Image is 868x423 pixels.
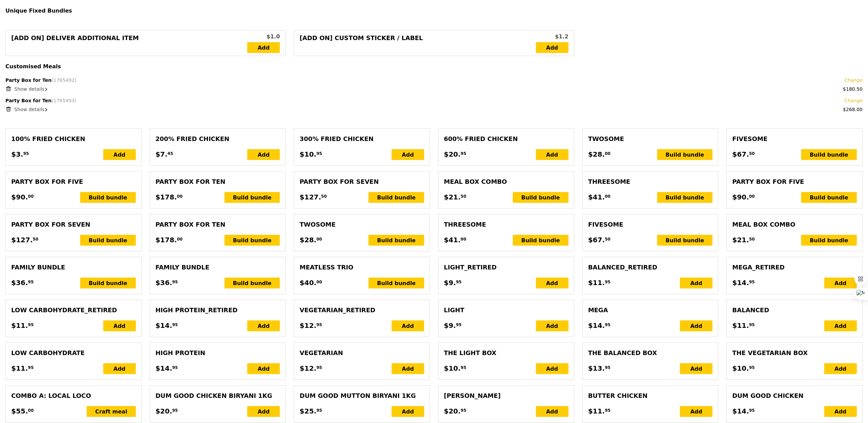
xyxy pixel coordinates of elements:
[11,263,136,272] div: Family Bundle
[52,98,76,103] span: (1765493)
[536,363,568,374] div: Add
[749,236,755,242] span: 50
[300,33,536,53] div: [Add on] Custom Sticker / Label
[11,305,136,315] div: Low Carbohydrate_RETIRED
[732,192,749,202] span: $90.
[444,235,460,245] span: $41.
[28,408,34,413] span: 00
[172,279,178,285] span: 95
[843,86,863,92] div: $180.50
[588,220,713,229] div: Fivesome
[87,406,135,417] div: Craft meal
[588,149,605,159] span: $28.
[177,236,183,242] span: 00
[80,235,136,246] div: Build bundle
[456,322,462,328] span: 95
[588,348,713,358] div: The Balanced Box
[732,406,749,416] span: $14.
[444,177,568,187] div: Meal Box Combo
[11,220,136,229] div: Party Box for Seven
[156,134,280,144] div: 200% Fried Chicken
[657,235,713,246] div: Build bundle
[172,408,178,413] span: 95
[5,77,863,84] div: Party Box for Ten
[536,406,568,417] div: Add
[11,33,247,53] div: [Add on] Deliver Additional Item
[300,305,424,315] div: Vegetarian_RETIRED
[156,320,172,331] span: $14.
[588,278,605,288] span: $11.
[300,363,316,373] span: $12.
[300,391,424,401] div: Dum Good Mutton Biryani 1kg
[156,235,177,245] span: $178.
[749,365,755,370] span: 95
[300,177,424,187] div: Party Box for Seven
[11,363,28,373] span: $11.
[156,305,280,315] div: High Protein_RETIRED
[824,278,857,288] div: Add
[536,42,568,53] a: Add
[247,320,280,331] div: Add
[801,192,857,203] div: Build bundle
[588,235,605,245] span: $67.
[14,86,44,92] span: Show details
[317,408,322,413] span: 95
[392,363,424,374] div: Add
[300,192,321,202] span: $127.
[605,151,611,156] span: 00
[103,363,136,374] div: Add
[11,177,136,187] div: Party Box for Five
[680,320,712,331] div: Add
[300,278,316,288] span: $40.
[156,220,280,229] div: Party Box for Ten
[732,391,857,401] div: Dum Good Chicken
[536,149,568,160] div: Add
[444,220,568,229] div: Threesome
[588,177,713,187] div: Threesome
[657,192,713,203] div: Build bundle
[300,320,316,331] span: $12.
[588,363,605,373] span: $13.
[732,305,857,315] div: Balanced
[824,320,857,331] div: Add
[444,278,456,288] span: $9.
[317,322,322,328] span: 95
[801,149,857,160] div: Build bundle
[680,406,712,417] div: Add
[444,192,460,202] span: $21.
[80,278,136,288] div: Build bundle
[300,235,316,245] span: $28.
[605,279,611,285] span: 95
[843,106,863,113] div: $268.00
[536,33,568,41] div: $1.2
[824,363,857,374] div: Add
[368,235,424,246] div: Build bundle
[732,363,749,373] span: $10.
[247,363,280,374] div: Add
[536,320,568,331] div: Add
[588,192,605,202] span: $41.
[103,149,136,160] div: Add
[732,263,857,272] div: Mega_RETIRED
[605,236,611,242] span: 50
[536,278,568,288] div: Add
[300,220,424,229] div: Twosome
[392,320,424,331] div: Add
[5,63,863,70] h4: Customised Meals
[172,365,178,370] span: 95
[732,149,749,159] span: $67.
[80,192,136,203] div: Build bundle
[749,408,755,413] span: 95
[156,177,280,187] div: Party Box for Ten
[317,236,322,242] span: 00
[732,235,749,245] span: $21.
[177,194,183,199] span: 00
[605,408,611,413] span: 95
[444,305,568,315] div: Light
[300,263,424,272] div: Meatless Trio
[749,194,755,199] span: 00
[156,391,280,401] div: Dum Good Chicken Biryani 1kg
[317,151,322,156] span: 95
[444,320,456,331] span: $9.
[732,177,857,187] div: Party Box for Five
